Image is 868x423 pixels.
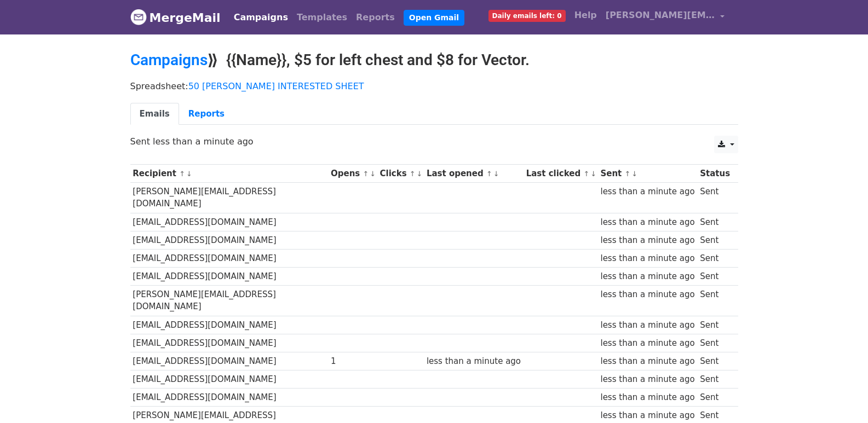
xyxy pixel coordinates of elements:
[130,80,738,92] p: Spreadsheet:
[601,4,729,30] a: [PERSON_NAME][EMAIL_ADDRESS][DOMAIN_NAME]
[697,268,732,286] td: Sent
[600,216,694,229] div: less than a minute ago
[600,270,694,283] div: less than a minute ago
[130,352,329,370] td: [EMAIL_ADDRESS][DOMAIN_NAME]
[130,370,329,389] td: [EMAIL_ADDRESS][DOMAIN_NAME]
[328,165,377,183] th: Opens
[130,183,329,213] td: [PERSON_NAME][EMAIL_ADDRESS][DOMAIN_NAME]
[179,170,185,178] a: ↑
[524,165,598,183] th: Last clicked
[697,316,732,334] td: Sent
[697,249,732,267] td: Sent
[377,165,424,183] th: Clicks
[625,170,631,178] a: ↑
[606,9,715,22] span: [PERSON_NAME][EMAIL_ADDRESS][DOMAIN_NAME]
[697,286,732,316] td: Sent
[130,389,329,407] td: [EMAIL_ADDRESS][DOMAIN_NAME]
[188,81,364,91] a: 50 [PERSON_NAME] INTERESTED SHEET
[488,10,566,22] span: Daily emails left: 0
[493,170,499,178] a: ↓
[130,334,329,352] td: [EMAIL_ADDRESS][DOMAIN_NAME]
[570,4,601,26] a: Help
[130,136,738,147] p: Sent less than a minute ago
[427,355,521,368] div: less than a minute ago
[600,234,694,247] div: less than a minute ago
[600,319,694,332] div: less than a minute ago
[410,170,416,178] a: ↑
[631,170,637,178] a: ↓
[697,231,732,249] td: Sent
[130,316,329,334] td: [EMAIL_ADDRESS][DOMAIN_NAME]
[697,183,732,213] td: Sent
[697,165,732,183] th: Status
[600,391,694,404] div: less than a minute ago
[130,249,329,267] td: [EMAIL_ADDRESS][DOMAIN_NAME]
[130,6,221,29] a: MergeMail
[370,170,376,178] a: ↓
[484,4,570,26] a: Daily emails left: 0
[697,213,732,231] td: Sent
[292,7,352,28] a: Templates
[417,170,423,178] a: ↓
[697,370,732,389] td: Sent
[130,103,179,125] a: Emails
[486,170,492,178] a: ↑
[404,10,464,26] a: Open Gmail
[600,373,694,386] div: less than a minute ago
[130,51,738,69] h2: ⟫ {{Name}}, $5 for left chest and $8 for Vector.
[424,165,524,183] th: Last opened
[363,170,369,178] a: ↑
[697,334,732,352] td: Sent
[130,268,329,286] td: [EMAIL_ADDRESS][DOMAIN_NAME]
[130,231,329,249] td: [EMAIL_ADDRESS][DOMAIN_NAME]
[130,9,147,25] img: MergeMail logo
[600,186,694,198] div: less than a minute ago
[130,213,329,231] td: [EMAIL_ADDRESS][DOMAIN_NAME]
[598,165,698,183] th: Sent
[697,389,732,407] td: Sent
[186,170,192,178] a: ↓
[352,7,399,28] a: Reports
[600,409,694,422] div: less than a minute ago
[229,7,292,28] a: Campaigns
[600,355,694,368] div: less than a minute ago
[130,165,329,183] th: Recipient
[600,288,694,301] div: less than a minute ago
[130,286,329,316] td: [PERSON_NAME][EMAIL_ADDRESS][DOMAIN_NAME]
[600,337,694,350] div: less than a minute ago
[130,51,208,69] a: Campaigns
[583,170,589,178] a: ↑
[600,252,694,265] div: less than a minute ago
[697,352,732,370] td: Sent
[179,103,234,125] a: Reports
[331,355,375,368] div: 1
[590,170,596,178] a: ↓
